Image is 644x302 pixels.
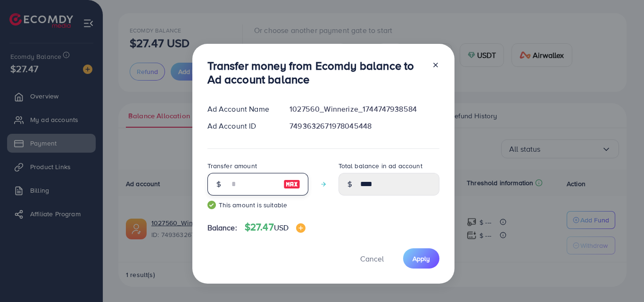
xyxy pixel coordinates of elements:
[348,248,396,269] button: Cancel
[282,121,446,131] div: 7493632671978045448
[413,254,430,263] span: Apply
[360,253,384,264] span: Cancel
[207,59,424,86] h3: Transfer money from Ecomdy balance to Ad account balance
[339,161,422,171] label: Total balance in ad account
[207,201,216,209] img: guide
[207,161,257,171] label: Transfer amount
[207,200,308,210] small: This amount is suitable
[296,223,305,233] img: image
[403,248,439,269] button: Apply
[604,260,637,295] iframe: Chat
[274,222,289,233] span: USD
[200,104,282,114] div: Ad Account Name
[245,221,305,233] h4: $27.47
[200,121,282,131] div: Ad Account ID
[282,104,446,114] div: 1027560_Winnerize_1744747938584
[207,222,237,233] span: Balance:
[283,179,300,190] img: image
